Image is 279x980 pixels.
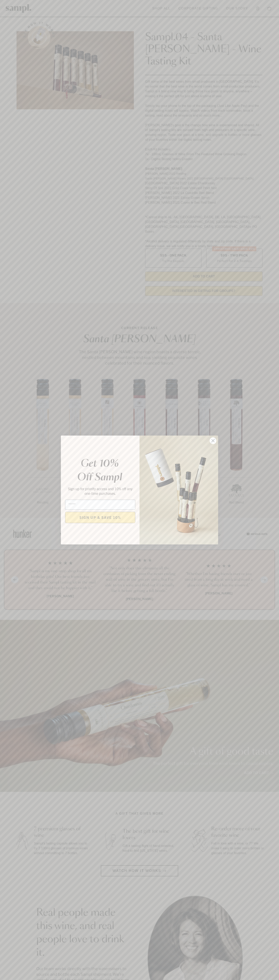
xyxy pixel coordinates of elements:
button: Close dialog [209,437,217,444]
button: SIGN UP & SAVE 10% [65,512,135,523]
img: 96933287-25a1-481a-a6d8-4dd623390dc6.png [139,436,218,544]
span: Sign up for priority access and 10% off any one-time purchases. [68,486,132,496]
input: Email [65,500,135,510]
em: Get 10% Off Sampl [77,459,122,482]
